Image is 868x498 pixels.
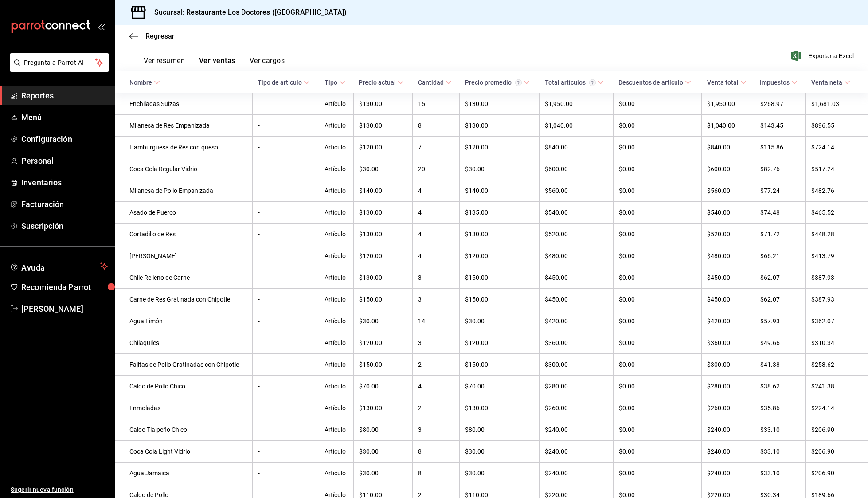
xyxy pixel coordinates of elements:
[353,245,413,267] td: $120.00
[613,354,701,376] td: $0.00
[806,202,868,224] td: $465.52
[755,441,806,463] td: $33.10
[613,93,701,115] td: $0.00
[252,224,319,245] td: -
[418,79,452,86] span: Cantidad
[353,376,413,397] td: $70.00
[319,332,353,354] td: Artículo
[353,137,413,158] td: $120.00
[115,441,252,463] td: Coca Cola Light Vidrio
[460,376,540,397] td: $70.00
[540,310,613,332] td: $420.00
[144,56,185,71] button: Ver resumen
[460,463,540,484] td: $30.00
[353,419,413,441] td: $80.00
[252,419,319,441] td: -
[21,281,108,293] span: Recomienda Parrot
[21,198,108,210] span: Facturación
[540,93,613,115] td: $1,950.00
[811,79,850,86] span: Venta neta
[460,93,540,115] td: $130.00
[319,289,353,310] td: Artículo
[806,397,868,419] td: $224.14
[460,441,540,463] td: $30.00
[702,441,755,463] td: $240.00
[413,397,460,419] td: 2
[460,289,540,310] td: $150.00
[319,224,353,245] td: Artículo
[806,224,868,245] td: $448.28
[319,267,353,289] td: Artículo
[319,115,353,137] td: Artículo
[413,332,460,354] td: 3
[460,397,540,419] td: $130.00
[252,137,319,158] td: -
[413,115,460,137] td: 8
[359,79,404,86] span: Precio actual
[702,419,755,441] td: $240.00
[613,202,701,224] td: $0.00
[806,158,868,180] td: $517.24
[613,419,701,441] td: $0.00
[760,79,798,86] span: Impuestos
[755,158,806,180] td: $82.76
[21,261,96,271] span: Ayuda
[613,267,701,289] td: $0.00
[319,376,353,397] td: Artículo
[545,79,596,86] div: Total artículos
[129,79,160,86] span: Nombre
[755,419,806,441] td: $33.10
[252,376,319,397] td: -
[460,115,540,137] td: $130.00
[806,137,868,158] td: $724.14
[806,115,868,137] td: $896.55
[319,310,353,332] td: Artículo
[353,289,413,310] td: $150.00
[252,441,319,463] td: -
[540,419,613,441] td: $240.00
[353,224,413,245] td: $130.00
[793,51,854,61] button: Exportar a Excel
[250,56,285,71] button: Ver cargos
[319,463,353,484] td: Artículo
[21,90,108,102] span: Reportes
[613,158,701,180] td: $0.00
[115,93,252,115] td: Enchiladas Suizas
[11,485,108,494] span: Sugerir nueva función
[359,79,396,86] div: Precio actual
[702,376,755,397] td: $280.00
[760,79,790,86] div: Impuestos
[147,7,347,18] h3: Sucursal: Restaurante Los Doctores ([GEOGRAPHIC_DATA])
[755,397,806,419] td: $35.86
[413,376,460,397] td: 4
[755,137,806,158] td: $115.86
[319,441,353,463] td: Artículo
[540,376,613,397] td: $280.00
[702,267,755,289] td: $450.00
[806,267,868,289] td: $387.93
[613,289,701,310] td: $0.00
[115,354,252,376] td: Fajitas de Pollo Gratinadas con Chipotle
[199,56,235,71] button: Ver ventas
[115,224,252,245] td: Cortadillo de Res
[702,224,755,245] td: $520.00
[613,441,701,463] td: $0.00
[252,245,319,267] td: -
[413,93,460,115] td: 15
[540,289,613,310] td: $450.00
[460,202,540,224] td: $135.00
[806,310,868,332] td: $362.07
[252,289,319,310] td: -
[460,332,540,354] td: $120.00
[460,354,540,376] td: $150.00
[806,463,868,484] td: $206.90
[540,137,613,158] td: $840.00
[613,180,701,202] td: $0.00
[755,376,806,397] td: $38.62
[353,93,413,115] td: $130.00
[806,93,868,115] td: $1,681.03
[325,79,345,86] span: Tipo
[21,133,108,145] span: Configuración
[707,79,739,86] div: Venta total
[353,158,413,180] td: $30.00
